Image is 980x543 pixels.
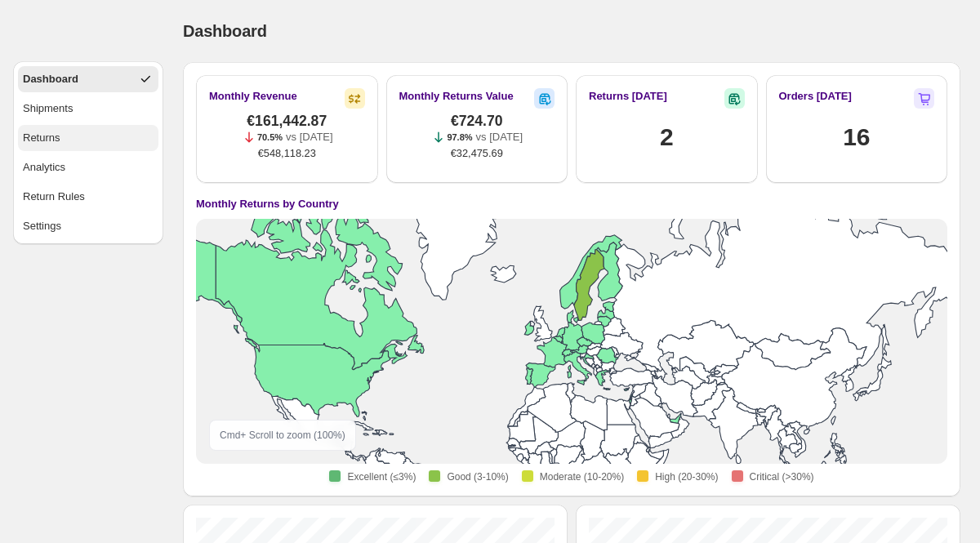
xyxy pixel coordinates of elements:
[18,154,158,180] button: Analytics
[347,470,416,483] span: Excellent (≤3%)
[196,196,339,212] h4: Monthly Returns by Country
[18,125,158,151] button: Returns
[18,184,158,210] button: Return Rules
[476,129,523,145] p: vs [DATE]
[447,470,508,483] span: Good (3-10%)
[23,218,61,234] div: Settings
[209,420,356,451] div: Cmd + Scroll to zoom ( 100 %)
[286,129,333,145] p: vs [DATE]
[18,66,158,92] button: Dashboard
[247,113,327,129] span: €161,442.87
[257,132,283,142] span: 70.5%
[660,121,673,154] h1: 2
[540,470,624,483] span: Moderate (10-20%)
[589,88,667,105] h2: Returns [DATE]
[18,213,158,239] button: Settings
[451,113,503,129] span: €724.70
[209,88,297,105] h2: Monthly Revenue
[23,189,85,205] div: Return Rules
[451,145,503,162] span: €32,475.69
[779,88,852,105] h2: Orders [DATE]
[843,121,870,154] h1: 16
[447,132,472,142] span: 97.8%
[23,159,65,176] div: Analytics
[258,145,316,162] span: €548,118.23
[750,470,814,483] span: Critical (>30%)
[23,71,78,87] div: Dashboard
[18,96,158,122] button: Shipments
[399,88,514,105] h2: Monthly Returns Value
[23,100,73,117] div: Shipments
[183,22,267,40] span: Dashboard
[655,470,718,483] span: High (20-30%)
[23,130,60,146] div: Returns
